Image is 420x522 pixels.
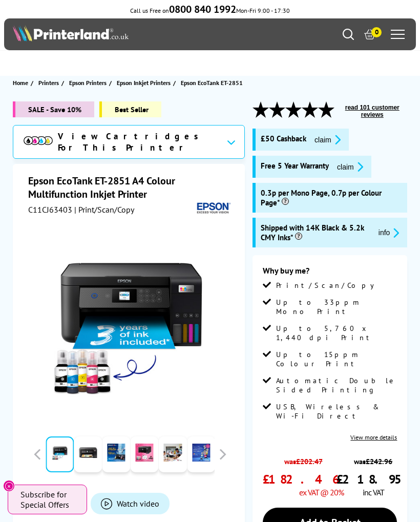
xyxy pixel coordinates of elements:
[364,29,375,40] a: 0
[69,77,109,88] a: Epson Printers
[299,487,344,497] span: ex VAT @ 20%
[38,77,61,88] a: Printers
[366,456,392,466] strike: £242.96
[363,487,384,497] span: inc VAT
[276,376,397,394] span: Automatic Double Sided Printing
[117,77,173,88] a: Epson Inkjet Printers
[261,223,370,242] span: Shipped with 14K Black & 5.2k CMY Inks*
[261,134,306,145] span: £50 Cashback
[58,131,219,153] span: View Cartridges For This Printer
[74,204,134,215] span: | Print/Scan/Copy
[261,188,402,207] span: 0.3p per Mono Page, 0.7p per Colour Page*
[181,77,245,88] a: Epson EcoTank ET-2851
[350,433,397,441] a: View more details
[343,29,354,40] a: Search
[334,161,366,173] button: promo-description
[117,498,159,509] span: Watch video
[261,161,329,173] span: Free 5 Year Warranty
[181,77,243,88] span: Epson EcoTank ET-2851
[28,204,72,215] span: C11CJ63403
[311,134,344,145] button: promo-description
[276,324,397,342] span: Up to 5,760 x 1,440 dpi Print
[169,7,236,14] a: 0800 840 1992
[69,77,107,88] span: Epson Printers
[38,77,59,88] span: Printers
[276,350,397,368] span: Up to 15ppm Colour Print
[117,77,171,88] span: Epson Inkjet Printers
[169,3,236,16] b: 0800 840 1992
[13,25,129,41] img: Printerland Logo
[194,201,232,216] img: Epson
[24,136,53,145] img: cmyk-icon.svg
[263,471,344,487] span: £182.46
[263,265,397,281] div: Why buy me?
[375,227,403,239] button: promo-description
[3,480,15,492] button: Close
[91,493,170,514] a: Product_All_Videos
[276,298,397,316] span: Up to 33ppm Mono Print
[20,489,77,510] span: Subscribe for Special Offers
[13,25,210,44] a: Printerland Logo
[13,77,31,88] a: Home
[337,471,410,487] span: £218.95
[99,101,161,117] span: Best Seller
[276,281,382,290] span: Print/Scan/Copy
[296,456,323,466] strike: £202.47
[276,402,397,421] span: USB, Wireless & Wi-Fi Direct
[337,451,410,466] span: was
[51,244,210,403] img: Epson EcoTank ET-2851
[263,451,344,466] span: was
[28,174,233,201] h1: Epson EcoTank ET-2851 A4 Colour Multifunction Inkjet Printer
[371,27,382,37] span: 0
[337,103,407,119] button: read 101 customer reviews
[13,77,28,88] span: Home
[13,101,94,117] span: SALE - Save 10%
